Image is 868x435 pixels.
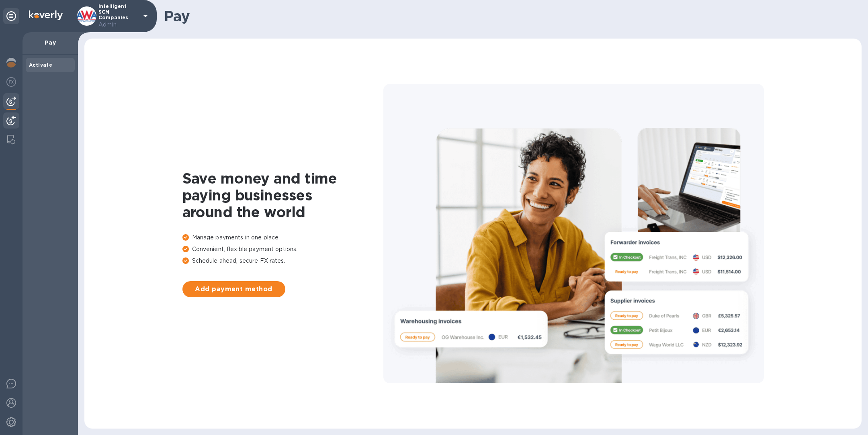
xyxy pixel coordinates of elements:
p: Intelligent SCM Companies [98,4,139,29]
p: Pay [29,39,72,47]
b: Activate [29,62,52,68]
p: Convenient, flexible payment options. [182,245,383,253]
div: Unpin categories [3,8,19,24]
p: Manage payments in one place. [182,233,383,242]
button: Add payment method [182,281,285,297]
h1: Pay [164,8,855,25]
p: Schedule ahead, secure FX rates. [182,257,383,265]
span: Add payment method [189,284,279,294]
img: Logo [29,10,63,20]
img: Foreign exchange [6,77,16,87]
h1: Save money and time paying businesses around the world [182,170,383,221]
p: Admin [98,20,139,29]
